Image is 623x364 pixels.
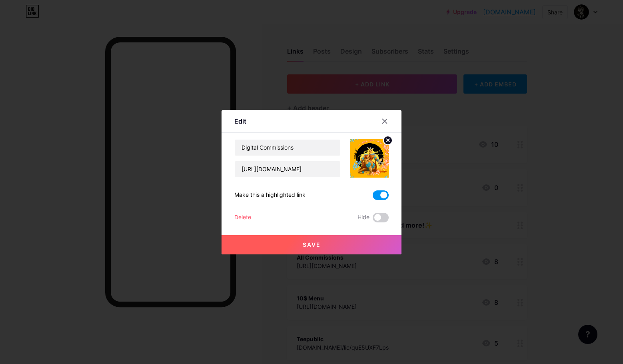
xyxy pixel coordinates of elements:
div: Edit [234,116,246,126]
button: Save [222,235,401,254]
div: Delete [234,213,251,222]
span: Save [303,241,321,248]
div: Make this a highlighted link [234,190,306,200]
img: link_thumbnail [350,139,389,178]
input: URL [235,161,340,177]
span: Hide [357,213,369,222]
input: Title [235,140,340,156]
